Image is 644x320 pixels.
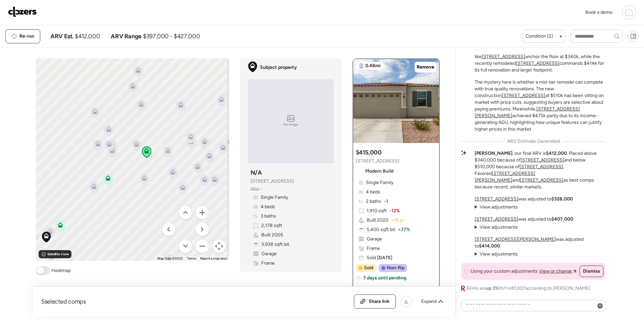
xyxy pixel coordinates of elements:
a: [STREET_ADDRESS] [521,157,564,163]
span: Using your custom adjustments [471,268,538,275]
span: 4 beds [366,189,380,195]
span: Modern Build [365,168,393,175]
span: Dismiss [583,268,600,275]
button: Map camera controls [212,239,226,253]
a: [STREET_ADDRESS][PERSON_NAME] [475,236,556,242]
a: [STREET_ADDRESS] [502,93,545,98]
a: Terms (opens in new tab) [187,257,196,260]
span: 5 selected comps [41,298,86,306]
p: The mystery here is whether a mid-tier remodel can compete with true quality renovations. The new... [475,79,605,133]
button: Zoom in [196,206,209,219]
span: ARV Estimate Generated [507,138,560,145]
span: Sold [367,255,392,261]
button: Move left [162,223,175,236]
span: Remove [417,64,434,71]
span: up 3% [486,285,499,291]
button: Move right [196,223,209,236]
img: Google [38,252,60,261]
span: Single Family [261,194,288,201]
span: 4 beds [261,203,275,210]
span: 3,938 sqft lot [261,241,289,248]
span: Frame [261,260,275,267]
span: 2,178 sqft [261,222,282,229]
span: -12% [389,208,400,214]
span: $412,000 [75,32,100,40]
span: Sold [364,265,373,271]
span: 2 baths [366,198,381,205]
a: Report a map error [200,257,227,260]
span: Frame [367,245,380,252]
a: [STREET_ADDRESS] [520,164,563,170]
p: was adjusted to [475,196,573,202]
span: 5,400 sqft lot [367,226,395,233]
span: Garage [261,250,277,257]
span: 1,910 sqft [367,208,387,214]
span: [DATE] [376,255,392,261]
p: was adjusted to [475,216,573,223]
button: Move down [179,239,192,253]
span: View adjustments [480,224,518,230]
span: Garage [367,236,382,242]
a: Open this area in Google Maps (opens a new window) [38,252,60,261]
img: Logo [8,6,37,17]
a: [STREET_ADDRESS] [520,177,563,183]
span: Share link [369,298,390,305]
a: [STREET_ADDRESS] [475,216,518,222]
span: 0.48mi [365,62,381,69]
span: View or change [539,268,572,275]
span: Non-flip [387,265,405,271]
span: View adjustments [480,251,518,257]
span: No image [283,122,298,127]
h3: $415,000 [356,148,382,156]
span: Satellite view [47,252,69,257]
span: + 37% [398,226,410,233]
a: [STREET_ADDRESS][PERSON_NAME] [475,171,535,183]
summary: View adjustments [475,204,518,211]
span: $397,000 - $427,000 [143,32,200,40]
h3: N/A [251,169,262,177]
strong: $328,000 [551,196,573,202]
span: ARV Est. [50,32,73,40]
span: View adjustments [480,204,518,210]
span: ARV Range [111,32,142,40]
strong: $407,000 [551,216,573,222]
summary: View adjustments [475,251,518,258]
span: [STREET_ADDRESS] [251,178,294,185]
span: SFHs are YoY in 85307 according to [PERSON_NAME] [467,285,590,292]
a: [STREET_ADDRESS] [482,54,525,59]
strong: $412,000 [546,150,567,156]
strong: $414,000 [479,243,500,249]
span: 7 days until pending [363,275,406,281]
span: • [261,186,262,191]
p: The subject property sits in a tightly clustered neighborhood where finish level drives most of t... [475,33,605,74]
summary: View adjustments [475,224,518,231]
span: Re-run [19,33,34,40]
span: + 15 yr [391,217,404,224]
span: Condition (2) [526,33,553,40]
span: Subject property [260,64,297,71]
span: Zillow [251,186,260,191]
span: Single Family [366,179,393,186]
span: Map Data ©2025 [157,257,183,260]
span: Book a demo [585,9,612,15]
button: Zoom out [196,239,209,253]
a: [STREET_ADDRESS] [516,60,559,66]
span: Built 2020 [367,217,388,224]
span: Built 2005 [261,232,283,238]
button: Move up [179,206,192,219]
p: , our final ARV is . Placed above $340,000 because of and below $510,000 because of . Favored and... [475,150,605,190]
a: [STREET_ADDRESS] [475,196,518,202]
span: Heatmap [51,267,71,274]
p: was adjusted to [475,236,605,249]
span: Expand [421,298,437,305]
